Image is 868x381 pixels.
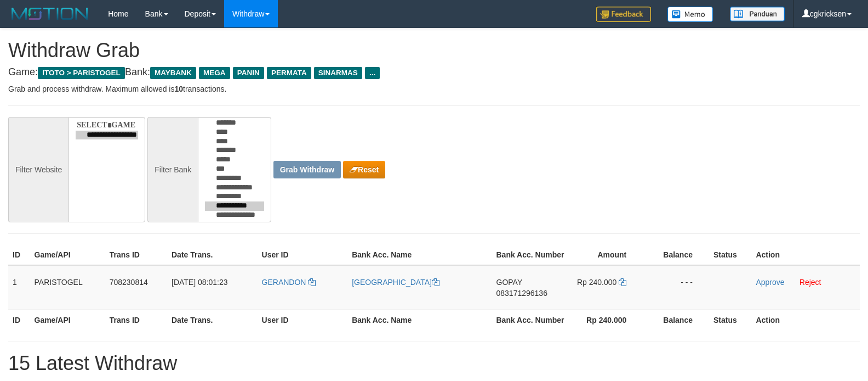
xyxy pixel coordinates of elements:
[709,245,751,265] th: Status
[8,310,30,330] th: ID
[110,278,148,287] span: 708230814
[314,67,362,79] span: SINARMAS
[643,245,709,265] th: Balance
[571,245,643,265] th: Amount
[709,310,751,330] th: Status
[492,310,571,330] th: Bank Acc. Number
[347,310,492,330] th: Bank Acc. Name
[730,7,785,21] img: panduan.png
[751,245,860,265] th: Action
[756,278,784,287] a: Approve
[267,67,311,79] span: PERMATA
[8,245,30,265] th: ID
[577,278,616,287] span: Rp 240.000
[105,310,167,330] th: Trans ID
[8,352,860,374] h1: 15 Latest Withdraw
[643,265,709,310] td: - - -
[172,278,227,287] span: [DATE] 08:01:23
[571,310,643,330] th: Rp 240.000
[258,245,348,265] th: User ID
[150,67,196,79] span: MAYBANK
[496,278,522,287] span: GOPAY
[8,67,860,78] h4: Game: Bank:
[8,40,860,61] h1: Withdraw Grab
[347,245,492,265] th: Bank Acc. Name
[30,265,105,310] td: PARISTOGEL
[174,85,183,93] strong: 10
[800,278,821,287] a: Reject
[30,310,105,330] th: Game/API
[147,117,198,222] div: Filter Bank
[273,161,341,178] button: Grab Withdraw
[8,117,68,222] div: Filter Website
[262,278,306,287] span: GERANDON
[352,278,439,287] a: [GEOGRAPHIC_DATA]
[8,83,860,94] p: Grab and process withdraw. Maximum allowed is transactions.
[492,245,571,265] th: Bank Acc. Number
[596,7,651,22] img: Feedback.jpg
[233,67,264,79] span: PANIN
[199,67,230,79] span: MEGA
[751,310,860,330] th: Action
[365,67,380,79] span: ...
[262,278,316,287] a: GERANDON
[30,245,105,265] th: Game/API
[258,310,348,330] th: User ID
[167,310,258,330] th: Date Trans.
[496,289,547,298] span: 083171296136
[8,5,92,22] img: MOTION_logo.png
[667,7,713,22] img: Button%20Memo.svg
[343,161,385,178] button: Reset
[167,245,258,265] th: Date Trans.
[643,310,709,330] th: Balance
[8,265,30,310] td: 1
[38,67,125,79] span: ITOTO > PARISTOGEL
[105,245,167,265] th: Trans ID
